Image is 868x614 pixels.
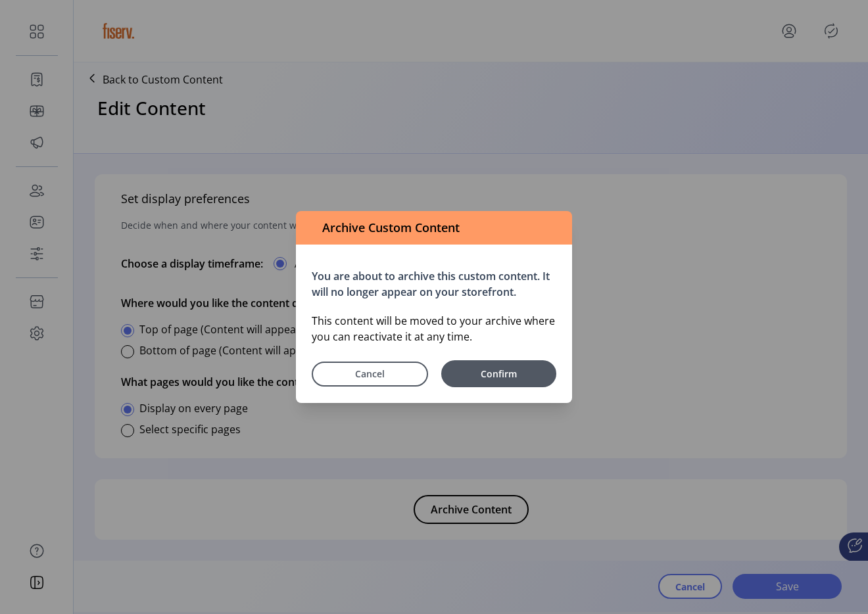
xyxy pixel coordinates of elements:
body: Rich Text Area. Press ALT-0 for help. [11,11,687,25]
p: This content will be moved to your archive where you can reactivate it at any time. [312,313,556,344]
p: You are about to archive this custom content. It will no longer appear on your storefront. [312,268,556,300]
span: Archive Custom Content [317,219,460,237]
button: Cancel [312,362,428,387]
span: Confirm [448,367,550,381]
span: Cancel [329,367,411,381]
button: Confirm [441,360,556,387]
